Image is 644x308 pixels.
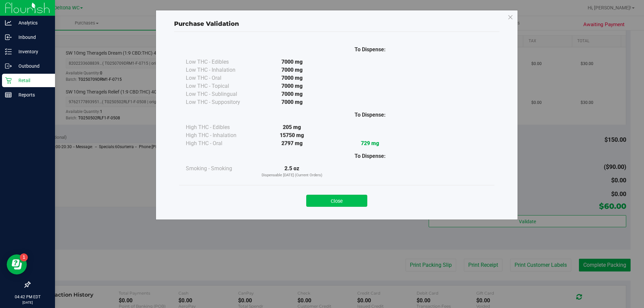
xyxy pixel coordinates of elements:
p: [DATE] [3,300,52,305]
div: High THC - Edibles [186,123,253,131]
div: 2.5 oz [253,165,331,178]
div: Low THC - Sublingual [186,90,253,98]
inline-svg: Inventory [5,48,12,55]
iframe: Resource center unread badge [20,253,28,261]
div: Low THC - Inhalation [186,66,253,74]
p: Outbound [12,62,52,70]
div: Low THC - Topical [186,82,253,90]
p: 04:42 PM EDT [3,294,52,300]
p: Dispensable [DATE] (Current Orders) [253,173,331,178]
div: 7000 mg [253,66,331,74]
div: To Dispense: [331,46,409,54]
div: To Dispense: [331,111,409,119]
strong: 729 mg [361,140,379,146]
iframe: Resource center [7,254,27,274]
p: Inventory [12,48,52,56]
div: High THC - Oral [186,139,253,147]
p: Inbound [12,33,52,41]
div: Low THC - Oral [186,74,253,82]
div: 7000 mg [253,74,331,82]
div: 7000 mg [253,90,331,98]
div: High THC - Inhalation [186,131,253,139]
div: 7000 mg [253,98,331,106]
div: 7000 mg [253,58,331,66]
p: Retail [12,76,52,84]
inline-svg: Retail [5,77,12,84]
div: 2797 mg [253,139,331,147]
span: Purchase Validation [174,20,239,27]
inline-svg: Outbound [5,63,12,69]
div: 15750 mg [253,131,331,139]
div: 205 mg [253,123,331,131]
div: Low THC - Edibles [186,58,253,66]
inline-svg: Inbound [5,34,12,41]
div: To Dispense: [331,152,409,160]
div: 7000 mg [253,82,331,90]
p: Reports [12,91,52,99]
div: Smoking - Smoking [186,165,253,173]
inline-svg: Analytics [5,19,12,26]
div: Low THC - Suppository [186,98,253,106]
p: Analytics [12,19,52,27]
button: Close [306,195,367,207]
inline-svg: Reports [5,91,12,98]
